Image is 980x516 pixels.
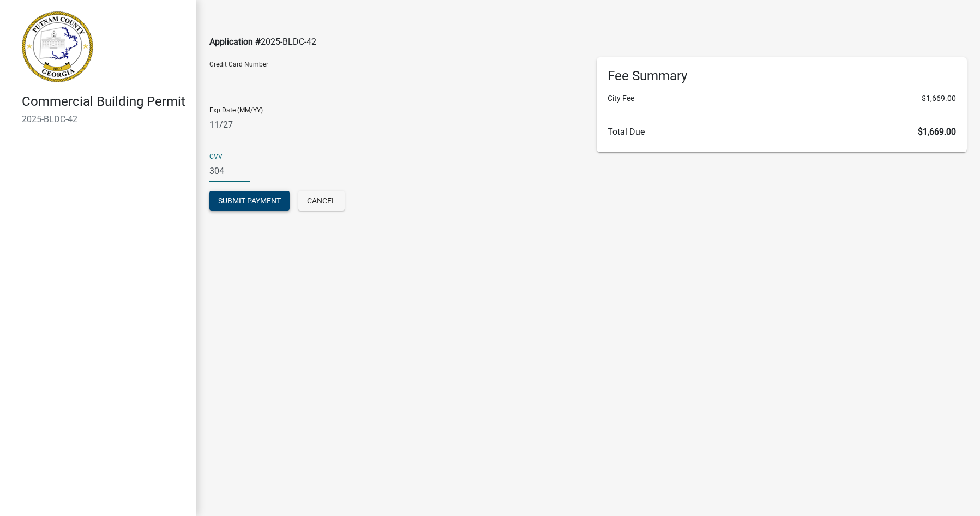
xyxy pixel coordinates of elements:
h4: Commercial Building Permit [22,94,188,110]
h6: 2025-BLDC-42 [22,114,188,124]
span: Submit Payment [218,196,281,205]
span: Cancel [307,196,336,205]
h6: Total Due [608,127,957,137]
button: Submit Payment [209,191,290,211]
span: $1,669.00 [918,127,956,137]
li: City Fee [608,93,957,104]
span: 2025-BLDC-42 [261,37,316,47]
label: Credit Card Number [209,61,268,68]
h6: Fee Summary [608,68,957,84]
button: Cancel [298,191,345,211]
span: Application # [209,37,261,47]
span: $1,669.00 [922,93,956,104]
img: Putnam County, Georgia [22,11,93,82]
